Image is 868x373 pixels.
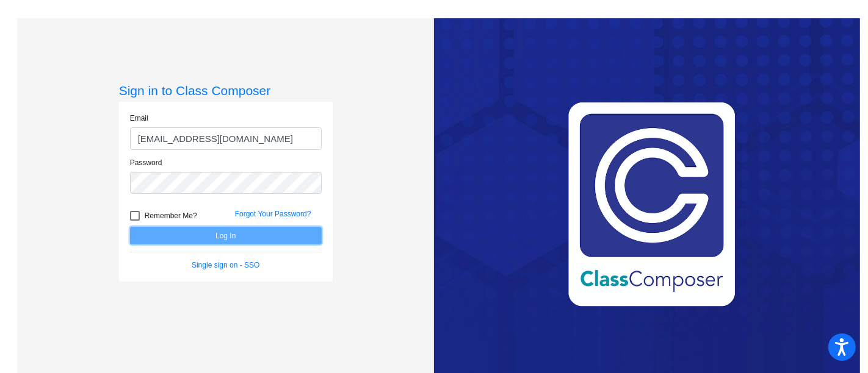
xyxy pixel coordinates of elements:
label: Password [130,157,162,168]
a: Single sign on - SSO [192,261,259,269]
span: Remember Me? [145,208,197,223]
h3: Sign in to Class Composer [119,83,333,98]
label: Email [130,113,148,124]
button: Log In [130,227,322,244]
a: Forgot Your Password? [235,210,311,218]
